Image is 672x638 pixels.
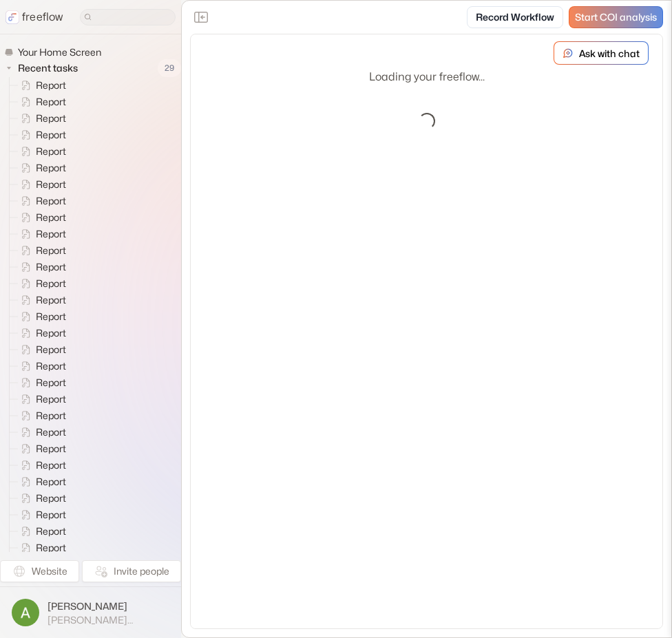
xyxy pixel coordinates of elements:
span: Report [33,541,70,555]
span: Report [33,458,70,472]
span: Report [33,310,70,323]
span: Report [33,145,70,158]
a: Record Workflow [467,6,563,28]
img: profile [12,599,39,626]
span: Report [33,376,70,390]
span: Start COI analysis [575,12,657,23]
p: Ask with chat [579,46,640,61]
a: Report [10,424,72,440]
span: Recent tasks [15,61,82,75]
a: freeflow [6,9,63,25]
span: Report [33,491,70,505]
span: [PERSON_NAME] [48,599,169,613]
button: Invite people [82,560,181,582]
a: Report [10,94,72,110]
a: Report [10,160,72,176]
span: Report [33,359,70,373]
span: Report [33,409,70,423]
a: Report [10,407,72,424]
span: Report [33,111,70,125]
span: Report [33,425,70,439]
a: Report [10,540,72,556]
span: Report [33,244,70,257]
span: Report [33,194,70,208]
a: Report [10,143,72,160]
a: Your Home Screen [4,45,107,59]
a: Report [10,440,72,457]
button: [PERSON_NAME][PERSON_NAME][EMAIL_ADDRESS] [8,595,173,630]
span: Report [33,78,70,92]
span: Your Home Screen [15,45,105,59]
a: Report [10,110,72,127]
a: Report [10,474,72,490]
span: Report [33,227,70,241]
a: Report [10,457,72,474]
a: Report [10,242,72,259]
span: Report [33,392,70,406]
span: Report [33,475,70,489]
span: Report [33,343,70,357]
a: Report [10,374,72,391]
a: Report [10,226,72,242]
span: [PERSON_NAME][EMAIL_ADDRESS] [48,614,169,626]
span: Report [33,277,70,290]
a: Report [10,77,72,94]
a: Report [10,127,72,143]
a: Report [10,308,72,325]
span: Report [33,178,70,191]
span: Report [33,326,70,340]
button: Close the sidebar [190,6,212,28]
a: Report [10,358,72,374]
a: Report [10,275,72,292]
span: Report [33,260,70,274]
a: Start COI analysis [569,6,663,28]
span: Report [33,442,70,456]
a: Report [10,341,72,358]
p: Loading your freeflow... [369,69,485,85]
a: Report [10,193,72,209]
span: Report [33,524,70,538]
span: Report [33,128,70,142]
span: 29 [158,59,181,77]
a: Report [10,490,72,507]
a: Report [10,259,72,275]
a: Report [10,292,72,308]
p: freeflow [22,9,63,25]
a: Report [10,391,72,407]
span: Report [33,508,70,522]
a: Report [10,507,72,523]
button: Recent tasks [4,60,83,76]
span: Report [33,161,70,175]
a: Report [10,176,72,193]
span: Report [33,293,70,307]
span: Report [33,211,70,224]
a: Report [10,523,72,540]
span: Report [33,95,70,109]
a: Report [10,325,72,341]
a: Report [10,209,72,226]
